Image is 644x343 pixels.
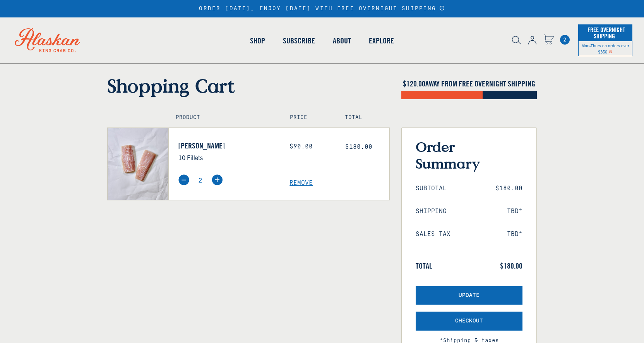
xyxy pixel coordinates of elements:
span: Checkout [455,318,483,324]
a: Subscribe [274,19,324,63]
span: $180.00 [495,185,522,192]
h4: Product [176,114,274,121]
span: Sales Tax [416,231,450,238]
a: Remove [289,179,389,187]
button: Checkout [416,312,522,331]
img: minus [178,174,189,185]
a: About [324,19,360,63]
img: Alaskan King Crab Co. logo [4,17,91,63]
span: Free Overnight Shipping [586,24,625,42]
div: ORDER [DATE], ENJOY [DATE] WITH FREE OVERNIGHT SHIPPING [199,5,445,12]
a: [PERSON_NAME] [178,141,278,150]
span: $180.00 [500,261,522,271]
h1: Shopping Cart [107,74,390,97]
h4: $ AWAY FROM FREE OVERNIGHT SHIPPING [401,79,537,88]
a: Cart [560,35,570,45]
p: 10 Fillets [178,152,278,162]
img: account [528,36,536,45]
img: Mahi Mahi - 10 Fillets [108,128,168,200]
span: Total [416,261,432,271]
span: 120.00 [406,79,425,88]
a: Explore [360,19,403,63]
span: Update [459,292,480,299]
span: Subtotal [416,185,447,192]
span: 2 [560,35,570,45]
h4: Price [290,114,328,121]
a: Shop [241,19,274,63]
img: search [512,36,521,45]
span: Mon-Thurs on orders over $350 [581,43,629,54]
h4: Total [345,114,383,121]
h3: Order Summary [416,138,522,172]
span: $180.00 [345,143,372,150]
span: Shipping [416,208,447,215]
div: $90.00 [289,143,334,150]
img: plus [212,174,223,185]
span: Shipping Notice Icon [609,49,612,54]
a: Cart [544,34,554,46]
a: Announcement Bar Modal [439,5,445,11]
button: Update [416,286,522,305]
